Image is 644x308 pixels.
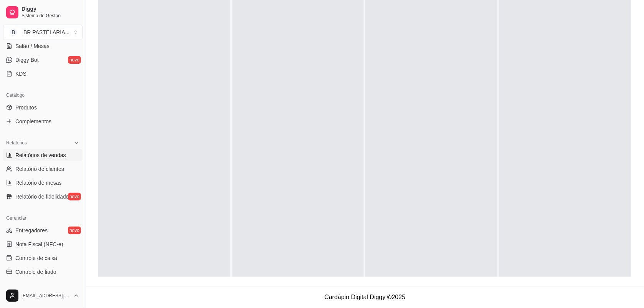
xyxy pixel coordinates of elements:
[6,140,27,146] span: Relatórios
[15,104,37,111] span: Produtos
[3,190,83,203] a: Relatório de fidelidadenovo
[3,224,83,237] a: Entregadoresnovo
[15,56,39,64] span: Diggy Bot
[15,227,48,234] span: Entregadores
[3,25,83,40] button: Select a team
[21,293,70,299] span: [EMAIL_ADDRESS][DOMAIN_NAME]
[15,282,34,290] span: Cupons
[10,28,17,36] span: B
[15,254,57,262] span: Controle de caixa
[3,3,83,22] a: DiggySistema de Gestão
[15,70,26,78] span: KDS
[15,193,69,200] span: Relatório de fidelidade
[3,101,83,114] a: Produtos
[15,42,50,50] span: Salão / Mesas
[15,268,56,276] span: Controle de fiado
[15,165,64,173] span: Relatório de clientes
[23,28,69,36] div: BR PASTELARIA ...
[15,240,63,248] span: Nota Fiscal (NFC-e)
[3,238,83,250] a: Nota Fiscal (NFC-e)
[21,6,79,13] span: Diggy
[3,212,83,224] div: Gerenciar
[3,40,83,52] a: Salão / Mesas
[3,163,83,175] a: Relatório de clientes
[3,177,83,189] a: Relatório de mesas
[3,68,83,80] a: KDS
[15,151,66,159] span: Relatórios de vendas
[3,252,83,264] a: Controle de caixa
[3,280,83,292] a: Cupons
[86,286,644,308] footer: Cardápio Digital Diggy © 2025
[15,179,62,187] span: Relatório de mesas
[3,266,83,278] a: Controle de fiado
[15,118,51,125] span: Complementos
[3,115,83,128] a: Complementos
[3,149,83,161] a: Relatórios de vendas
[21,13,79,19] span: Sistema de Gestão
[3,54,83,66] a: Diggy Botnovo
[3,286,83,305] button: [EMAIL_ADDRESS][DOMAIN_NAME]
[3,89,83,101] div: Catálogo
